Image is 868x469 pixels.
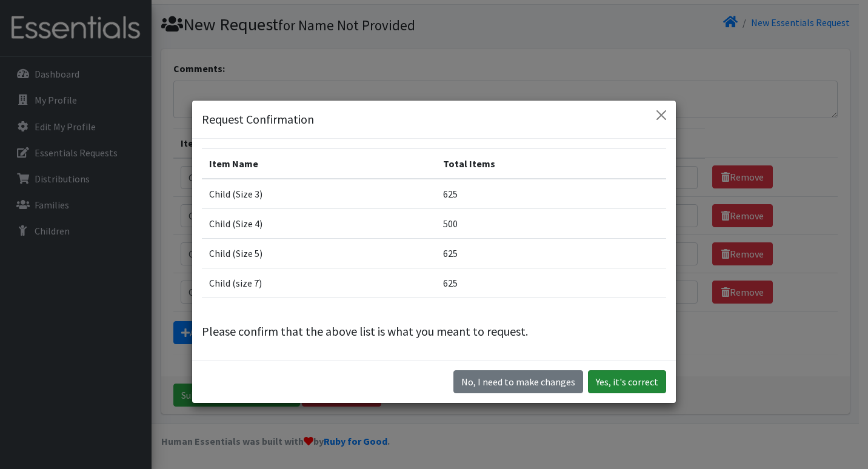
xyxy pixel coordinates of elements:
button: Close [652,105,671,125]
td: 500 [436,208,666,238]
td: Child (Size 5) [202,238,436,268]
th: Total Items [436,148,666,179]
td: 625 [436,179,666,209]
h5: Request Confirmation [202,110,314,128]
td: 625 [436,238,666,268]
button: Yes, it's correct [588,370,666,393]
td: 625 [436,268,666,298]
button: No I need to make changes [453,370,583,393]
th: Item Name [202,148,436,179]
td: Child (Size 3) [202,179,436,209]
p: Please confirm that the above list is what you meant to request. [202,322,666,341]
td: Child (Size 4) [202,208,436,238]
td: Child (size 7) [202,268,436,298]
